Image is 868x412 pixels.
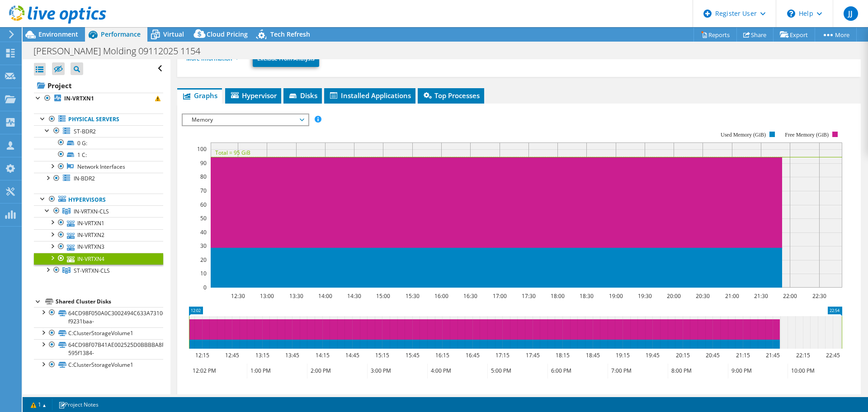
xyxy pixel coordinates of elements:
text: 12:15 [195,351,209,359]
a: ST-BDR2 [34,125,163,137]
a: More Information [186,55,239,62]
text: 70 [200,187,207,194]
span: IN-BDR2 [74,175,95,182]
a: IN-VRTXN-CLS [34,205,163,217]
text: 15:30 [406,292,420,300]
span: ST-BDR2 [74,128,96,135]
b: IN-VRTXN1 [64,95,94,102]
text: 13:30 [289,292,303,300]
text: 14:45 [345,351,359,359]
span: Top Processes [422,91,480,100]
text: 15:00 [376,292,390,300]
text: 19:15 [616,351,630,359]
span: Memory [187,114,303,125]
text: 19:30 [638,292,652,300]
a: More [815,28,857,42]
text: 16:30 [463,292,477,300]
text: 18:30 [580,292,594,300]
text: 12:30 [231,292,245,300]
text: 20:15 [676,351,690,359]
text: 16:00 [434,292,448,300]
text: 22:30 [812,292,826,300]
text: 90 [200,159,207,167]
a: 0 G: [34,137,163,149]
text: 22:45 [826,351,840,359]
text: 100 [197,145,207,153]
text: 17:30 [522,292,536,300]
text: 14:30 [347,292,361,300]
a: 1 C: [34,149,163,161]
text: 14:15 [316,351,330,359]
text: 16:45 [466,351,480,359]
text: 40 [200,228,207,236]
text: 17:45 [526,351,540,359]
svg: \n [787,9,795,18]
a: Physical Servers [34,114,163,125]
a: IN-VRTXN2 [34,229,163,241]
text: Total = 95 GiB [215,149,250,156]
a: IN-BDR2 [34,173,163,185]
text: 50 [200,214,207,222]
text: 60 [200,201,207,208]
span: IN-VRTXN-CLS [74,208,109,215]
a: IN-VRTXN1 [34,93,163,104]
a: IN-VRTXN1 [34,217,163,229]
text: Used Memory (GiB) [721,132,766,138]
span: Graphs [182,91,217,100]
span: Performance [101,30,141,38]
text: 13:15 [255,351,269,359]
text: 18:00 [551,292,565,300]
a: Reports [693,28,737,42]
text: 15:45 [406,351,420,359]
text: 22:00 [783,292,797,300]
text: 21:00 [725,292,739,300]
a: C:ClusterStorageVolume1 [34,327,163,339]
text: 18:15 [556,351,570,359]
span: ST-VRTXN-CLS [74,267,110,275]
span: Virtual [163,30,184,38]
text: 22:15 [796,351,810,359]
span: Disks [288,91,317,100]
div: Shared Cluster Disks [56,296,163,307]
text: 12:45 [225,351,239,359]
text: 21:45 [766,351,780,359]
a: Project Notes [52,399,105,410]
a: ST-VRTXN-CLS [34,265,163,276]
text: 21:15 [736,351,750,359]
h1: [PERSON_NAME] Molding 09112025 1154 [29,46,214,56]
span: Tech Refresh [270,30,310,38]
a: Export [773,28,815,42]
text: 30 [200,242,207,250]
text: 17:15 [495,351,509,359]
span: Cloud Pricing [207,30,248,38]
text: 20:30 [696,292,710,300]
span: JJ [844,6,858,21]
text: 19:00 [609,292,623,300]
a: Network Interfaces [34,161,163,173]
a: 64CD98F07B41AE002525D0BBBBA8F551-595f1384- [34,339,163,359]
text: 80 [200,173,207,180]
span: Installed Applications [329,91,411,100]
a: Project [34,78,163,93]
text: 14:00 [318,292,332,300]
a: IN-VRTXN4 [34,253,163,265]
a: 1 [24,399,52,410]
text: 20:00 [667,292,681,300]
text: 17:00 [493,292,507,300]
a: Share [736,28,774,42]
text: 0 [203,284,207,291]
text: 13:45 [285,351,299,359]
text: 10 [200,270,207,277]
span: Environment [38,30,78,38]
text: Free Memory (GiB) [785,132,829,138]
text: 13:00 [260,292,274,300]
text: 16:15 [435,351,449,359]
span: Hypervisor [230,91,277,100]
a: 64CD98F050A0C3002494C633A73106B5-f9231baa- [34,307,163,327]
text: 15:15 [375,351,389,359]
a: IN-VRTXN3 [34,241,163,253]
a: Hypervisors [34,194,163,205]
a: C:ClusterStorageVolume1 [34,359,163,371]
text: 20:45 [706,351,720,359]
text: 21:30 [754,292,768,300]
